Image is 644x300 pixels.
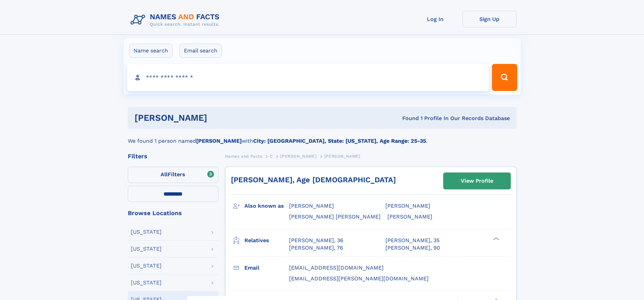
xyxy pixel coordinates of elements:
h3: Relatives [244,235,289,246]
a: [PERSON_NAME], 35 [385,237,439,244]
div: ❯ [492,236,500,241]
div: Browse Locations [128,210,218,216]
button: Search Button [492,64,517,91]
div: Found 1 Profile In Our Records Database [305,115,510,122]
div: [US_STATE] [131,263,162,269]
input: search input [127,64,489,91]
div: [US_STATE] [131,229,162,235]
span: C [270,154,273,159]
a: Log In [408,11,462,27]
span: [PERSON_NAME] [387,213,432,220]
span: All [161,171,168,178]
h3: Also known as [244,200,289,212]
a: Names and Facts [225,152,262,160]
a: [PERSON_NAME], 90 [385,244,440,252]
div: We found 1 person named with . [128,129,517,145]
a: Sign Up [462,11,517,27]
a: [PERSON_NAME] [280,152,316,160]
span: [EMAIL_ADDRESS][DOMAIN_NAME] [289,264,384,271]
h3: Email [244,262,289,274]
span: [PERSON_NAME] [385,203,430,209]
span: [PERSON_NAME] [280,154,316,159]
img: Logo Names and Facts [128,11,225,29]
a: [PERSON_NAME], 76 [289,244,343,252]
a: [PERSON_NAME], 36 [289,237,343,244]
span: [PERSON_NAME] [289,203,334,209]
span: [PERSON_NAME] [324,154,360,159]
a: [PERSON_NAME], Age [DEMOGRAPHIC_DATA] [231,176,396,184]
span: [EMAIL_ADDRESS][PERSON_NAME][DOMAIN_NAME] [289,275,429,282]
a: C [270,152,273,160]
b: City: [GEOGRAPHIC_DATA], State: [US_STATE], Age Range: 25-35 [253,138,426,144]
a: View Profile [444,173,510,189]
div: [US_STATE] [131,280,162,285]
b: [PERSON_NAME] [196,138,242,144]
label: Filters [128,167,218,183]
div: [US_STATE] [131,246,162,252]
label: Name search [129,44,172,58]
div: Filters [128,153,218,159]
div: View Profile [461,173,493,189]
label: Email search [180,44,222,58]
span: [PERSON_NAME] [PERSON_NAME] [289,213,381,220]
h1: [PERSON_NAME] [135,114,305,122]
